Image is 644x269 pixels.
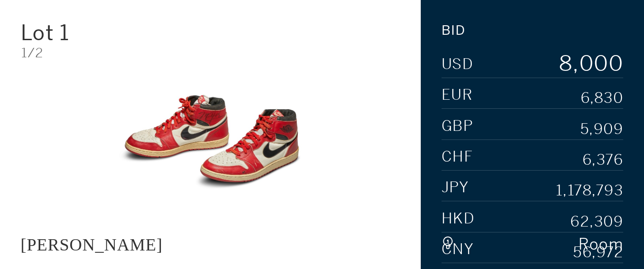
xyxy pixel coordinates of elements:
[442,57,474,71] span: USD
[442,119,474,133] span: GBP
[442,149,473,164] span: CHF
[609,53,624,74] div: 0
[21,46,400,60] div: 1/2
[573,245,623,260] div: 56,972
[558,53,573,74] div: 8
[580,121,624,136] div: 5,909
[442,211,475,226] span: HKD
[454,237,623,252] div: Room
[583,153,624,167] div: 6,376
[558,74,573,96] div: 9
[579,53,594,74] div: 0
[442,24,465,37] div: Bid
[594,53,609,74] div: 0
[21,23,147,44] div: Lot 1
[102,70,319,214] img: JACQUES MAJORELLE
[570,214,623,228] div: 62,309
[442,180,469,195] span: JPY
[442,242,474,256] span: CNY
[556,183,624,198] div: 1,178,793
[442,88,473,102] span: EUR
[581,91,624,105] div: 6,830
[21,235,163,254] div: [PERSON_NAME]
